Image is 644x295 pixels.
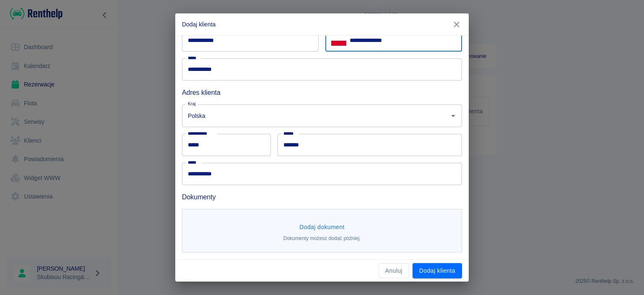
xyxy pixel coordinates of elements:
button: Anuluj [379,263,409,279]
button: Otwórz [447,110,459,122]
h2: Dodaj klienta [175,13,469,35]
h6: Adres klienta [182,87,462,98]
button: Select country [331,34,346,47]
label: Kraj [188,101,196,107]
h6: Dokumenty [182,192,462,202]
button: Dodaj dokument [296,219,348,235]
button: Dodaj klienta [413,263,462,279]
p: Dokumenty możesz dodać później. [283,235,361,242]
